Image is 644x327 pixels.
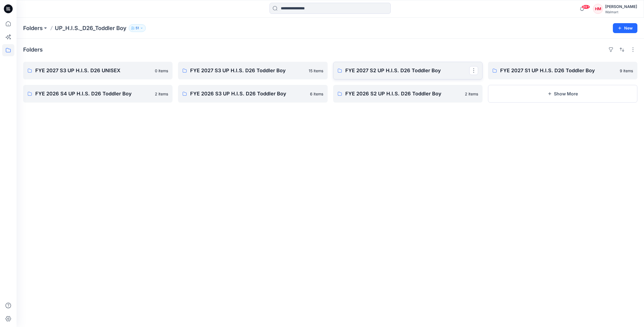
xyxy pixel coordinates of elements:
p: 15 items [309,68,323,74]
div: [PERSON_NAME] [605,3,637,10]
p: FYE 2027 S1 UP H.I.S. D26 Toddler Boy [500,67,616,74]
p: 2 items [155,91,168,97]
p: 6 items [310,91,323,97]
button: New [613,23,637,33]
p: UP_H.I.S._D26_Toddler Boy [55,24,126,32]
a: Folders [23,24,43,32]
button: 51 [129,24,146,32]
p: 51 [136,25,139,31]
p: 9 items [620,68,633,74]
a: FYE 2027 S3 UP H.I.S. D26 UNISEX0 items [23,62,173,79]
a: FYE 2026 S3 UP H.I.S. D26 Toddler Boy6 items [178,85,327,103]
p: 0 items [155,68,168,74]
a: FYE 2027 S1 UP H.I.S. D26 Toddler Boy9 items [488,62,637,79]
a: FYE 2027 S2 UP H.I.S. D26 Toddler Boy [333,62,483,79]
button: Show More [488,85,637,103]
p: 2 items [465,91,478,97]
a: FYE 2027 S3 UP H.I.S. D26 Toddler Boy15 items [178,62,327,79]
p: FYE 2027 S3 UP H.I.S. D26 UNISEX [35,67,152,74]
p: FYE 2026 S2 UP H.I.S. D26 Toddler Boy [345,90,462,98]
p: FYE 2026 S4 UP H.I.S. D26 Toddler Boy [35,90,152,98]
div: HM [593,4,603,14]
p: FYE 2026 S3 UP H.I.S. D26 Toddler Boy [190,90,306,98]
h4: Folders [23,46,43,53]
p: FYE 2027 S2 UP H.I.S. D26 Toddler Boy [345,67,469,74]
span: 99+ [582,5,590,9]
a: FYE 2026 S2 UP H.I.S. D26 Toddler Boy2 items [333,85,483,103]
p: FYE 2027 S3 UP H.I.S. D26 Toddler Boy [190,67,305,74]
div: Walmart [605,10,637,14]
a: FYE 2026 S4 UP H.I.S. D26 Toddler Boy2 items [23,85,173,103]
